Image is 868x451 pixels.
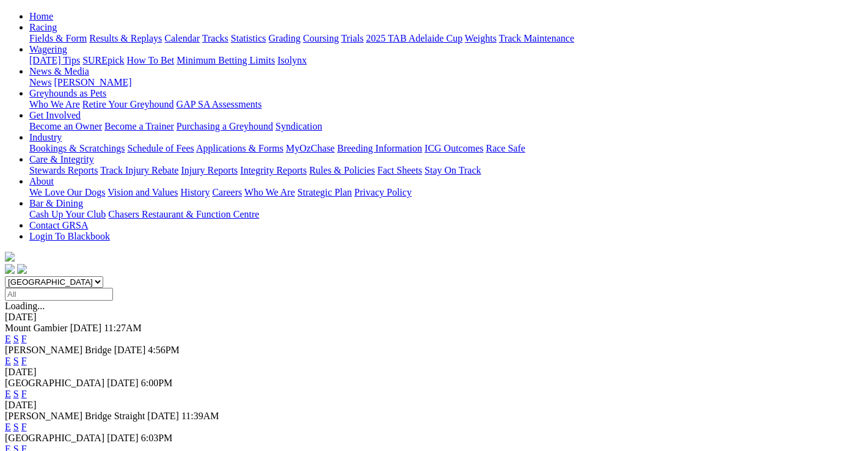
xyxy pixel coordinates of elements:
div: Industry [29,143,863,154]
div: [DATE] [5,312,863,323]
a: Race Safe [486,143,525,153]
a: Careers [212,187,242,197]
a: Minimum Betting Limits [177,55,275,65]
a: Become a Trainer [104,121,174,131]
span: [DATE] [70,323,102,333]
a: Integrity Reports [240,165,307,175]
a: Syndication [275,121,322,131]
a: Bookings & Scratchings [29,143,125,153]
div: [DATE] [5,367,863,378]
a: Stewards Reports [29,165,98,175]
a: Greyhounds as Pets [29,88,106,98]
a: Purchasing a Greyhound [177,121,273,131]
a: F [21,389,27,399]
a: MyOzChase [286,143,335,153]
a: E [5,422,11,432]
a: E [5,389,11,399]
a: E [5,356,11,366]
a: Industry [29,132,62,142]
a: Who We Are [29,99,80,109]
div: Racing [29,33,863,44]
a: [PERSON_NAME] [54,77,131,87]
div: [DATE] [5,400,863,411]
a: E [5,334,11,344]
a: ICG Outcomes [425,143,483,153]
a: S [13,422,19,432]
a: Contact GRSA [29,220,88,230]
div: Wagering [29,55,863,66]
a: Login To Blackbook [29,231,110,241]
a: [DATE] Tips [29,55,80,65]
span: [DATE] [114,345,146,355]
span: Mount Gambier [5,323,68,333]
span: [DATE] [107,433,139,443]
a: We Love Our Dogs [29,187,105,197]
a: Trials [341,33,363,43]
a: Weights [465,33,497,43]
a: About [29,176,54,186]
a: Injury Reports [181,165,238,175]
a: Grading [269,33,301,43]
span: Loading... [5,301,45,311]
span: [DATE] [147,411,179,421]
img: facebook.svg [5,264,15,274]
a: F [21,422,27,432]
a: Get Involved [29,110,81,120]
a: Tracks [202,33,228,43]
a: Isolynx [277,55,307,65]
a: Track Maintenance [499,33,574,43]
span: [GEOGRAPHIC_DATA] [5,433,104,443]
a: Chasers Restaurant & Function Centre [108,209,259,219]
a: S [13,356,19,366]
div: About [29,187,863,198]
span: [GEOGRAPHIC_DATA] [5,378,104,388]
a: Cash Up Your Club [29,209,106,219]
div: Greyhounds as Pets [29,99,863,110]
a: Home [29,11,53,21]
span: 11:27AM [104,323,142,333]
a: Stay On Track [425,165,481,175]
span: 6:03PM [141,433,173,443]
input: Select date [5,288,113,301]
a: Calendar [164,33,200,43]
a: Statistics [231,33,266,43]
a: Privacy Policy [354,187,412,197]
a: S [13,334,19,344]
a: Vision and Values [108,187,178,197]
a: Who We Are [244,187,295,197]
div: Bar & Dining [29,209,863,220]
a: GAP SA Assessments [177,99,262,109]
a: Care & Integrity [29,154,94,164]
a: Schedule of Fees [127,143,194,153]
a: News & Media [29,66,89,76]
a: News [29,77,51,87]
a: Retire Your Greyhound [82,99,174,109]
a: Coursing [303,33,339,43]
span: 6:00PM [141,378,173,388]
img: twitter.svg [17,264,27,274]
span: [DATE] [107,378,139,388]
img: logo-grsa-white.png [5,252,15,262]
span: [PERSON_NAME] Bridge [5,345,112,355]
a: Rules & Policies [309,165,375,175]
a: F [21,334,27,344]
div: Get Involved [29,121,863,132]
a: Track Injury Rebate [100,165,178,175]
a: Strategic Plan [297,187,352,197]
span: 4:56PM [148,345,180,355]
a: Applications & Forms [196,143,283,153]
a: How To Bet [127,55,175,65]
a: F [21,356,27,366]
a: Results & Replays [89,33,162,43]
a: Bar & Dining [29,198,83,208]
a: Become an Owner [29,121,102,131]
a: Fact Sheets [377,165,422,175]
a: Racing [29,22,57,32]
a: Wagering [29,44,67,54]
span: [PERSON_NAME] Bridge Straight [5,411,145,421]
div: News & Media [29,77,863,88]
a: Fields & Form [29,33,87,43]
a: 2025 TAB Adelaide Cup [366,33,462,43]
a: History [180,187,210,197]
a: SUREpick [82,55,124,65]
